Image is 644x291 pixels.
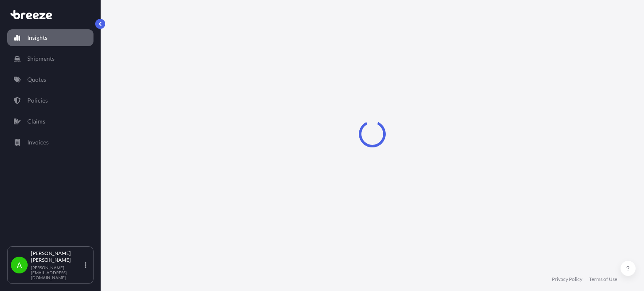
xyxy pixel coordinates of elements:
a: Insights [7,29,93,46]
a: Quotes [7,71,93,88]
a: Privacy Policy [552,276,582,283]
p: Policies [27,96,48,105]
a: Policies [7,92,93,109]
span: A [17,261,22,269]
p: [PERSON_NAME][EMAIL_ADDRESS][DOMAIN_NAME] [31,265,83,280]
a: Invoices [7,134,93,151]
a: Claims [7,113,93,130]
p: [PERSON_NAME] [PERSON_NAME] [31,250,83,263]
a: Shipments [7,50,93,67]
p: Invoices [27,138,49,147]
a: Terms of Use [589,276,617,283]
p: Claims [27,117,45,126]
p: Shipments [27,54,55,63]
p: Quotes [27,75,46,84]
p: Insights [27,33,47,42]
